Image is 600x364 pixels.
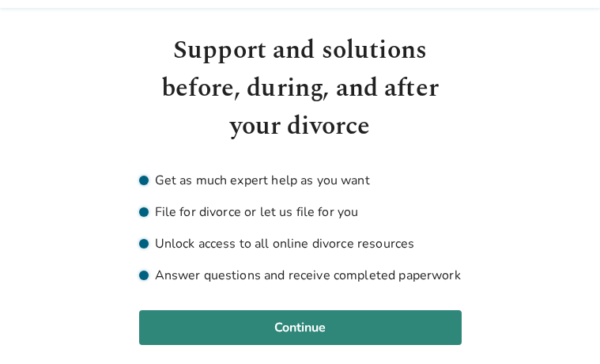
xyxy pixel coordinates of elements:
li: Get as much expert help as you want [139,171,462,190]
h1: Support and solutions before, during, and after your divorce [139,32,462,146]
li: Unlock access to all online divorce resources [139,234,462,253]
iframe: Chat Widget [521,288,600,364]
button: Continue [139,310,462,345]
li: File for divorce or let us file for you [139,203,462,222]
li: Answer questions and receive completed paperwork [139,266,462,285]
